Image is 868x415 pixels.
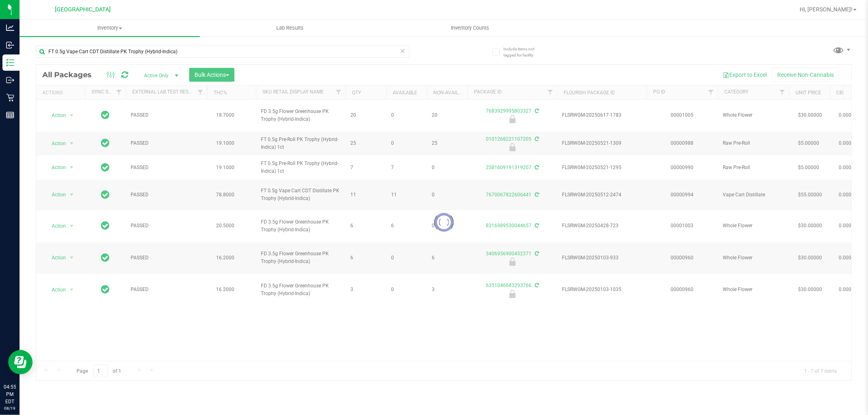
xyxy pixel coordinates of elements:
iframe: Resource center [8,350,33,374]
a: Lab Results [200,20,380,37]
span: Inventory [20,24,200,32]
inline-svg: Analytics [6,24,14,32]
span: Hi, [PERSON_NAME]! [800,6,853,13]
span: Inventory Counts [440,24,501,32]
a: Inventory Counts [380,20,560,37]
p: 04:55 PM EDT [4,383,16,405]
span: [GEOGRAPHIC_DATA] [55,6,111,13]
inline-svg: Outbound [6,76,14,84]
inline-svg: Reports [6,111,14,119]
span: Clear [400,46,406,56]
inline-svg: Retail [6,93,14,102]
span: Lab Results [265,24,315,32]
input: Search Package ID, Item Name, SKU, Lot or Part Number... [36,46,409,58]
inline-svg: Inventory [6,59,14,67]
p: 08/19 [4,405,16,411]
span: Include items not tagged for facility [503,46,544,58]
a: Inventory [20,20,200,37]
inline-svg: Inbound [6,41,14,49]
